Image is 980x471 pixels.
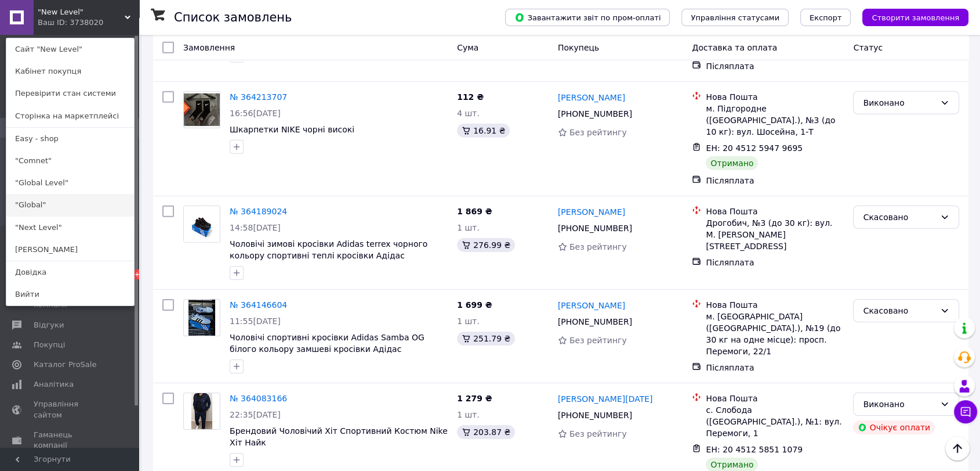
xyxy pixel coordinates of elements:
img: Фото товару [191,393,213,429]
span: 1 869 ₴ [457,207,492,216]
a: "Next Level" [6,217,134,239]
div: Післяплата [706,175,844,186]
div: [PHONE_NUMBER] [556,220,634,236]
a: Перевірити стан системи [6,82,134,105]
div: Післяплата [706,60,844,72]
div: 16.91 ₴ [457,124,510,138]
div: Виконано [863,96,935,109]
a: Брендовий Чоловічий Хіт Спортивний Костюм Nike Хіт Найк [230,426,448,447]
button: Наверх [945,436,970,461]
div: Післяплата [706,362,844,373]
div: [PHONE_NUMBER] [556,314,634,330]
a: Сайт "New Level" [6,38,134,60]
a: № 364146604 [230,300,287,310]
span: Статус [853,43,883,52]
div: [PHONE_NUMBER] [556,106,634,122]
a: Шкарпетки NIKE чорні високі [230,125,354,134]
img: Фото товару [188,300,216,336]
span: Покупець [558,43,599,52]
span: Створити замовлення [872,13,959,22]
div: Післяплата [706,257,844,268]
div: Отримано [706,156,758,170]
a: Чоловічі зимові кросівки Adidas terrex чорного кольору спортивні теплі кросівки Адідас 44(27,5см) [230,239,427,272]
button: Управління статусами [681,9,789,26]
img: Фото товару [184,206,220,242]
a: "Global" [6,194,134,216]
div: Скасовано [863,304,935,317]
button: Чат з покупцем [954,400,977,423]
span: ЕН: 20 4512 5947 9695 [706,143,803,153]
div: с. Слобода ([GEOGRAPHIC_DATA].), №1: вул. Перемоги, 1 [706,404,844,439]
span: Завантажити звіт по пром-оплаті [514,12,660,23]
div: 203.87 ₴ [457,425,515,439]
div: м. [GEOGRAPHIC_DATA] ([GEOGRAPHIC_DATA].), №19 (до 30 кг на одне місце): просп. Перемоги, 22/1 [706,311,844,357]
span: 11:55[DATE] [230,317,281,326]
span: Cума [457,43,478,52]
span: 4 шт. [457,109,480,118]
span: Замовлення [183,43,235,52]
a: Чоловічі спортивні кросівки Adidas Samba OG білого кольору замшеві кросівки Адідас демісезонні 43... [230,333,424,365]
span: 1 699 ₴ [457,300,492,310]
a: Кабінет покупця [6,60,134,82]
span: Управління статусами [691,13,779,22]
span: 16:56[DATE] [230,109,281,118]
div: м. Підгородне ([GEOGRAPHIC_DATA].), №3 (до 10 кг): вул. Шосейна, 1-Т [706,103,844,138]
div: Нова Пошта [706,299,844,311]
span: Без рейтингу [569,242,627,251]
span: 22:35[DATE] [230,410,281,419]
a: [PERSON_NAME] [558,206,625,218]
a: Фото товару [183,299,220,336]
span: 1 279 ₴ [457,394,492,403]
h1: Список замовлень [174,10,292,24]
span: 14:58[DATE] [230,223,281,232]
span: "New Level" [38,7,125,17]
span: 1 шт. [457,410,480,419]
span: 1 шт. [457,223,480,232]
a: Easy - shop [6,128,134,150]
span: Гаманець компанії [34,430,107,451]
a: "Global Level" [6,172,134,194]
a: [PERSON_NAME] [558,300,625,311]
div: 276.99 ₴ [457,238,515,252]
span: Експорт [810,13,842,22]
a: Фото товару [183,91,220,128]
button: Завантажити звіт по пром-оплаті [505,9,670,26]
div: Нова Пошта [706,206,844,217]
a: [PERSON_NAME] [6,239,134,261]
div: 251.79 ₴ [457,332,515,346]
button: Експорт [800,9,851,26]
span: Управління сайтом [34,399,107,420]
span: 112 ₴ [457,92,484,102]
a: № 364083166 [230,394,287,403]
div: Нова Пошта [706,91,844,103]
div: Скасовано [863,211,935,224]
a: "Comnet" [6,150,134,172]
a: Вийти [6,283,134,305]
a: Сторінка на маркетплейсі [6,105,134,127]
span: Аналітика [34,379,74,390]
button: Створити замовлення [862,9,968,26]
span: 1 шт. [457,317,480,326]
a: Довідка [6,261,134,283]
a: Фото товару [183,206,220,243]
div: [PHONE_NUMBER] [556,407,634,423]
a: Фото товару [183,393,220,430]
a: № 364189024 [230,207,287,216]
img: Фото товару [184,94,220,125]
span: Без рейтингу [569,429,627,438]
span: Каталог ProSale [34,359,96,370]
div: Нова Пошта [706,393,844,404]
div: Виконано [863,398,935,411]
span: Доставка та оплата [692,43,777,52]
a: № 364213707 [230,92,287,102]
div: Ваш ID: 3738020 [38,17,86,28]
span: Відгуки [34,320,64,330]
div: Дрогобич, №3 (до 30 кг): вул. М. [PERSON_NAME][STREET_ADDRESS] [706,217,844,252]
a: Створити замовлення [851,12,968,21]
span: ЕН: 20 4512 5851 1079 [706,445,803,454]
span: Без рейтингу [569,336,627,345]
